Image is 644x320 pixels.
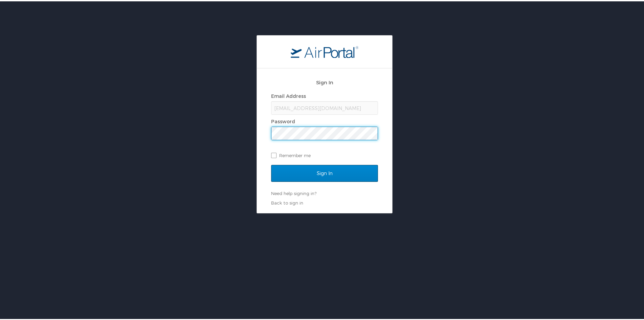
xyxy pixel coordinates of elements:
label: Password [271,117,295,123]
a: Need help signing in? [271,189,316,195]
a: Back to sign in [271,199,303,204]
input: Sign In [271,164,378,180]
h2: Sign In [271,77,378,85]
img: logo [291,44,358,57]
label: Email Address [271,92,306,98]
label: Remember me [271,149,378,159]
